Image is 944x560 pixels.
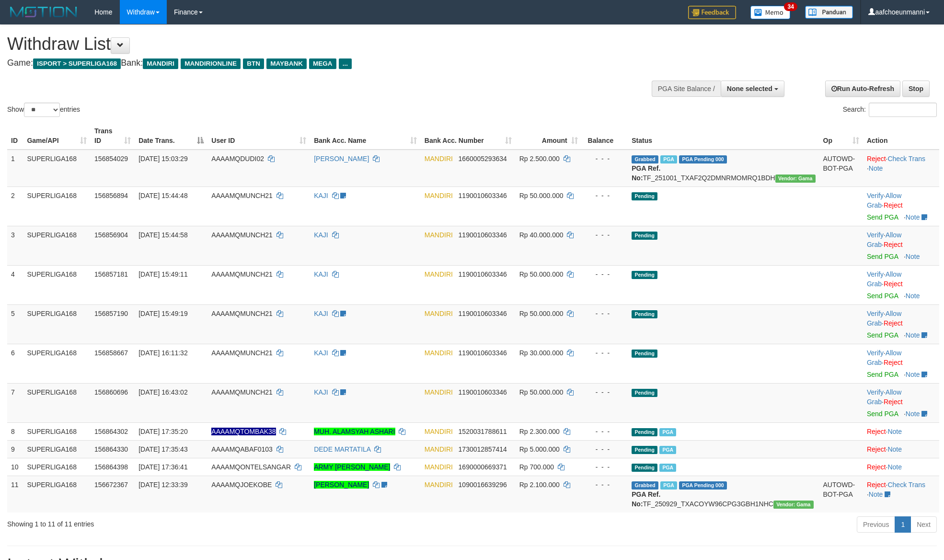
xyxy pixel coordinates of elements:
td: · [863,422,939,440]
img: panduan.png [805,6,853,19]
a: Next [910,516,937,533]
a: Note [906,292,920,300]
div: PGA Site Balance / [652,81,721,97]
a: KAJI [314,349,328,357]
a: KAJI [314,231,328,239]
img: Button%20Memo.svg [750,6,791,19]
input: Search: [869,103,937,117]
span: [DATE] 15:44:48 [138,192,187,199]
span: 156858667 [94,349,128,357]
td: 10 [7,458,23,476]
span: Pending [632,389,657,397]
a: Note [906,331,920,339]
td: · · [863,265,939,304]
a: Reject [884,241,903,248]
td: · · [863,226,939,265]
span: Marked by aafsoycanthlai [660,155,677,163]
th: Op: activate to sort column ascending [819,122,863,150]
a: Note [906,253,920,260]
span: Copy 1190010603346 to clipboard [459,349,507,357]
td: · · [863,304,939,344]
label: Search: [843,103,937,117]
a: Reject [884,201,903,209]
span: [DATE] 15:49:11 [138,270,187,278]
h1: Withdraw List [7,35,620,54]
span: 156864330 [94,445,128,453]
span: Rp 30.000.000 [519,349,564,357]
a: Stop [902,81,930,97]
a: Check Trans [887,481,925,489]
th: User ID: activate to sort column ascending [207,122,310,150]
a: Reject [867,155,886,163]
b: PGA Ref. No: [632,164,660,182]
span: Copy 1090016639296 to clipboard [459,481,507,489]
span: AAAAMQMUNCH21 [211,388,273,396]
td: SUPERLIGA168 [23,226,91,265]
span: Vendor URL: https://trx31.1velocity.biz [773,501,814,509]
span: 156856904 [94,231,128,239]
td: SUPERLIGA168 [23,383,91,422]
span: AAAAMQMUNCH21 [211,349,273,357]
span: MANDIRI [425,463,453,471]
span: MANDIRI [425,310,453,317]
a: ARMY [PERSON_NAME] [314,463,390,471]
span: Nama rekening ada tanda titik/strip, harap diedit [211,428,276,435]
span: MANDIRI [425,388,453,396]
span: MANDIRI [425,270,453,278]
a: Note [906,410,920,418]
span: AAAAMQMUNCH21 [211,231,273,239]
th: Bank Acc. Name: activate to sort column ascending [310,122,421,150]
span: Copy 1190010603346 to clipboard [459,388,507,396]
span: 156864398 [94,463,128,471]
span: Rp 2.500.000 [519,155,560,163]
div: - - - [586,230,624,240]
span: AAAAMQABAF0103 [211,445,273,453]
span: BTN [243,58,264,69]
span: AAAAMQMUNCH21 [211,310,273,317]
td: AUTOWD-BOT-PGA [819,476,863,513]
div: - - - [586,269,624,279]
span: MANDIRI [425,231,453,239]
a: Run Auto-Refresh [825,81,900,97]
span: AAAAMQONTELSANGAR [211,463,291,471]
span: · [867,310,901,327]
a: Allow Grab [867,388,901,406]
span: Marked by aafsoycanthlai [659,428,676,436]
a: Note [906,213,920,221]
td: 8 [7,422,23,440]
td: · [863,458,939,476]
span: [DATE] 16:11:32 [138,349,187,357]
a: Allow Grab [867,310,901,327]
td: SUPERLIGA168 [23,187,91,226]
span: 156857181 [94,270,128,278]
a: Reject [867,481,886,489]
span: Copy 1660005293634 to clipboard [459,155,507,163]
a: Verify [867,231,884,239]
select: Showentries [24,103,60,117]
img: MOTION_logo.png [7,5,80,19]
a: Verify [867,270,884,278]
a: Send PGA [867,292,898,300]
td: · · [863,383,939,422]
a: Allow Grab [867,270,901,288]
span: 156857190 [94,310,128,317]
span: PGA Pending [679,155,727,163]
a: KAJI [314,270,328,278]
span: 156854029 [94,155,128,163]
a: Reject [884,398,903,406]
th: Bank Acc. Number: activate to sort column ascending [421,122,516,150]
span: Copy 1190010603346 to clipboard [459,310,507,317]
span: MANDIRI [143,58,178,69]
a: KAJI [314,192,328,199]
span: Grabbed [632,481,658,490]
div: - - - [586,427,624,436]
span: MANDIRI [425,481,453,489]
span: Rp 40.000.000 [519,231,564,239]
span: Rp 50.000.000 [519,192,564,199]
span: MANDIRI [425,349,453,357]
a: Previous [857,516,895,533]
td: SUPERLIGA168 [23,265,91,304]
th: ID [7,122,23,150]
th: Status [628,122,819,150]
td: 11 [7,476,23,513]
